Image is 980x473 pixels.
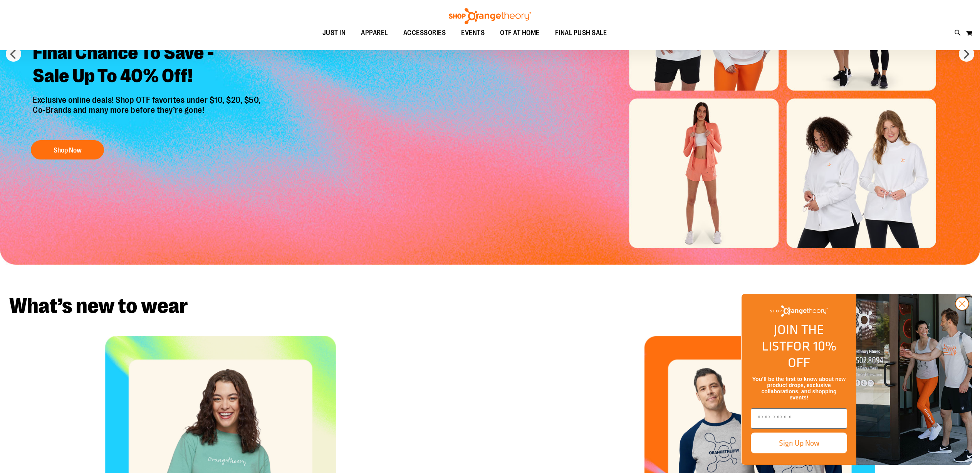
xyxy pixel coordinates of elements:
span: JOIN THE LIST [762,320,824,356]
h2: Final Chance To Save - Sale Up To 40% Off! [27,35,268,95]
img: Shop Orangtheory [856,294,972,465]
a: APPAREL [353,24,396,42]
a: Final Chance To Save -Sale Up To 40% Off! Exclusive online deals! Shop OTF favorites under $10, $... [27,35,268,164]
span: APPAREL [361,24,388,42]
button: Close dialog [955,297,969,311]
span: JUST IN [322,24,346,42]
h2: What’s new to wear [9,295,971,317]
button: prev [6,46,21,62]
span: ACCESSORIES [403,24,446,42]
img: Shop Orangetheory [770,305,828,317]
a: OTF AT HOME [492,24,547,42]
button: Sign Up Now [751,433,847,453]
button: Shop Now [31,141,104,160]
img: Shop Orangetheory [448,8,532,24]
span: FINAL PUSH SALE [555,24,607,42]
a: JUST IN [315,24,354,42]
input: Enter email [751,408,847,429]
a: FINAL PUSH SALE [547,24,615,42]
span: OTF AT HOME [500,24,540,42]
span: You’ll be the first to know about new product drops, exclusive collaborations, and shopping events! [752,376,846,401]
a: EVENTS [453,24,492,42]
p: Exclusive online deals! Shop OTF favorites under $10, $20, $50, Co-Brands and many more before th... [27,95,268,133]
a: ACCESSORIES [396,24,454,42]
span: EVENTS [461,24,485,42]
div: FLYOUT Form [733,286,980,473]
button: next [959,46,974,62]
span: FOR 10% OFF [786,336,836,372]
